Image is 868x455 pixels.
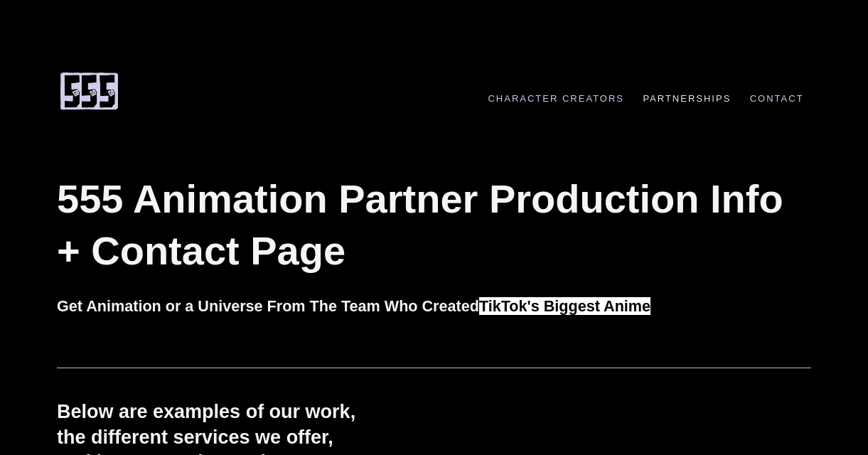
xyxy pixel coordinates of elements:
[57,296,811,316] h2: Get Animation or a Universe From The Team Who Created
[636,93,739,104] a: Partnerships
[57,173,811,277] h1: 555 Animation Partner Production Info + Contact Page
[57,71,121,111] img: 555 Comic
[481,93,631,104] a: Character Creators
[742,93,811,104] a: Contact
[57,79,121,100] a: 555 Comic
[479,297,650,315] span: TikTok's Biggest Anime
